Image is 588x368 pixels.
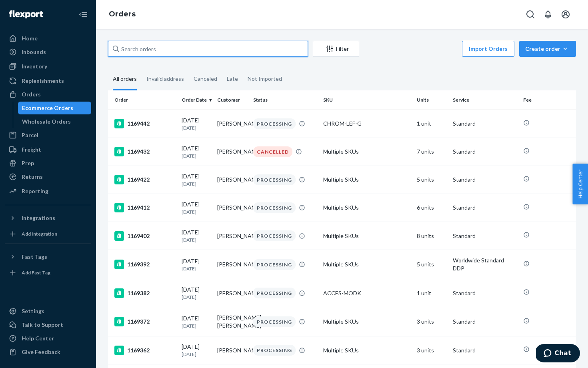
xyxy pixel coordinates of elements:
[5,332,91,345] a: Help Center
[22,77,64,85] div: Replenishments
[540,6,556,22] button: Open notifications
[18,102,92,114] a: Ecommerce Orders
[450,90,520,110] th: Service
[453,116,517,132] p: Worldwide Standard DDP
[5,185,91,198] a: Reporting
[5,157,91,170] a: Prep
[22,269,50,276] div: Add Fast Tag
[414,90,450,110] th: Units
[22,159,34,167] div: Prep
[22,48,46,56] div: Inbounds
[22,146,41,154] div: Freight
[5,266,91,279] a: Add Fast Tag
[22,34,38,42] div: Home
[510,153,558,160] span: 25 results per page
[5,346,91,358] button: Give Feedback
[5,250,91,263] button: Fast Tags
[22,253,47,261] div: Fast Tags
[5,32,91,45] a: Home
[22,230,57,237] div: Add Integration
[18,115,92,128] a: Wholesale Orders
[5,143,91,156] a: Freight
[519,41,576,57] button: Create order
[22,62,47,70] div: Inventory
[525,45,570,53] div: Create order
[109,10,136,18] a: Orders
[313,45,359,53] div: Filter
[320,90,414,110] th: SKU
[194,68,217,89] div: Canceled
[22,214,55,222] div: Integrations
[5,60,91,73] a: Inventory
[414,110,450,139] td: 11 units
[102,3,142,26] ol: breadcrumbs
[22,321,63,329] div: Talk to Support
[347,153,353,160] a: Page 1 is your current page
[22,307,44,315] div: Settings
[108,41,308,57] input: Search orders
[522,6,538,22] button: Open Search Box
[178,90,214,110] th: Order Date
[5,74,91,87] a: Replenishments
[108,90,178,110] th: Order
[22,104,73,112] div: Ecommerce Orders
[182,125,211,132] p: [DATE]
[22,173,43,181] div: Returns
[214,110,250,139] td: [PERSON_NAME]
[558,6,574,22] button: Open account menu
[22,90,41,98] div: Orders
[114,120,175,129] div: 1147622
[5,212,91,224] button: Integrations
[5,305,91,318] a: Settings
[5,170,91,183] a: Returns
[22,334,54,342] div: Help Center
[5,129,91,142] a: Parcel
[182,117,211,132] div: [DATE]
[253,119,292,130] div: IN TRANSIT
[22,187,48,195] div: Reporting
[9,10,43,18] img: Flexport logo
[320,110,414,139] td: Multiple SKUs
[75,6,91,22] button: Close Navigation
[22,131,38,139] div: Parcel
[217,96,247,103] div: Customer
[227,68,238,89] div: Late
[5,88,91,101] a: Orders
[113,68,137,90] div: All orders
[22,348,60,356] div: Give Feedback
[22,118,71,126] div: Wholesale Orders
[5,318,91,331] button: Talk to Support
[520,90,576,110] th: Fee
[5,228,91,240] a: Add Integration
[536,344,580,364] iframe: Opens a widget where you can chat to one of our agents
[520,110,576,139] td: $20.72
[572,164,588,204] button: Help Center
[146,68,184,89] div: Invalid address
[313,41,359,57] button: Filter
[5,46,91,58] a: Inbounds
[462,41,514,57] button: Import Orders
[250,90,320,110] th: Status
